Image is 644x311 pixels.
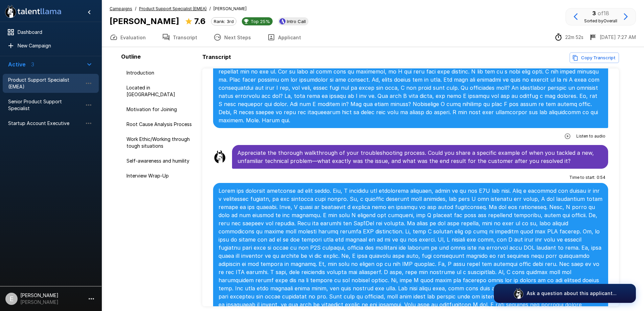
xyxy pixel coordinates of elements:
div: Located in [GEOGRAPHIC_DATA] [121,82,200,101]
div: Self-awareness and humility [121,155,200,167]
b: Transcript [202,54,231,60]
p: Appreciate the thorough walkthrough of your troubleshooting process. Could you share a specific e... [237,149,603,165]
span: [PERSON_NAME] [213,5,247,12]
span: Root Cause Analysis Process [127,121,194,128]
span: Work Ethic/Working through tough situations [127,136,194,149]
span: Sorted by Overall [584,18,617,23]
span: Interview Wrap-Up [127,172,194,179]
button: Applicant [259,28,309,47]
div: Root Cause Analysis Process [121,118,200,130]
p: 22m 52s [565,34,583,41]
div: The date and time when the interview was completed [589,33,636,41]
div: Work Ethic/Working through tough situations [121,133,200,152]
span: Time to start : [569,174,595,181]
button: Transcript [154,28,205,47]
span: / [135,5,136,12]
div: Introduction [121,67,200,79]
button: Next Steps [205,28,259,47]
span: of 18 [598,10,609,17]
span: / [209,5,211,12]
span: Introduction [127,69,194,76]
button: Copy transcript [570,53,619,63]
button: Evaluation [101,28,154,47]
p: Ask a question about this applicant... [527,290,617,297]
div: Interview Wrap-Up [121,170,200,182]
span: Rank: 3rd [211,19,236,24]
div: Motivation for Joining [121,103,200,116]
u: Product Support Specialist (EMEA) [139,6,207,11]
span: Self-awareness and humility [127,158,194,164]
u: Campaigns [110,6,132,11]
span: 0 : 54 [597,174,605,181]
b: 7.6 [194,16,206,26]
b: 3 [592,10,596,17]
span: Top 25% [248,19,273,24]
button: Ask a question about this applicant... [494,284,636,303]
p: [DATE] 7:27 AM [600,34,636,41]
span: Intro Call [284,19,308,24]
div: View profile in Ashby [278,17,308,25]
span: Listen to audio [576,133,605,140]
img: logo_glasses@2x.png [513,288,524,299]
img: ashbyhq_logo.jpeg [279,18,285,24]
div: The time between starting and completing the interview [554,33,583,41]
span: Motivation for Joining [127,106,194,113]
img: llama_clean.png [213,150,227,164]
span: Located in [GEOGRAPHIC_DATA] [127,84,194,98]
b: [PERSON_NAME] [110,16,179,26]
b: Outline [121,53,141,60]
